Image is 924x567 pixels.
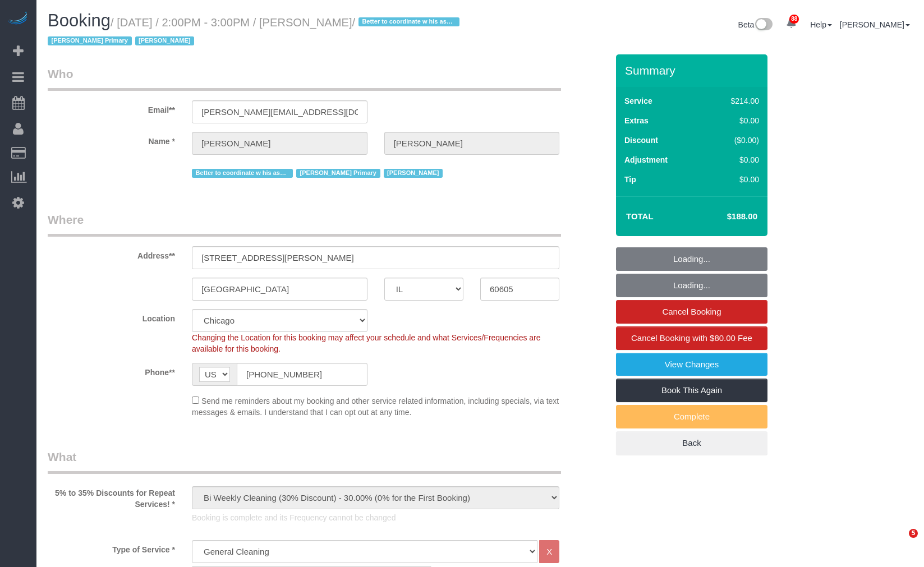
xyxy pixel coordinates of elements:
[693,212,757,222] h4: $188.00
[192,512,559,523] p: Booking is complete and its Frequency cannot be changed
[780,11,802,36] a: 88
[616,431,767,455] a: Back
[48,66,561,91] legend: Who
[754,18,773,33] img: New interface
[625,64,762,77] h3: Summary
[192,169,293,178] span: Better to coordinate w his assistant [PERSON_NAME] email in work order
[631,333,752,343] span: Cancel Booking with $80.00 Fee
[192,397,559,417] span: Send me reminders about my booking and other service related information, including specials, via...
[707,135,759,146] div: ($0.00)
[909,529,918,538] span: 5
[840,20,910,29] a: [PERSON_NAME]
[480,278,559,301] input: Zip Code**
[738,20,773,29] a: Beta
[48,449,561,474] legend: What
[39,483,183,510] label: 5% to 35% Discounts for Repeat Services! *
[135,36,194,45] span: [PERSON_NAME]
[624,115,649,126] label: Extras
[48,16,463,48] small: / [DATE] / 2:00PM - 3:00PM / [PERSON_NAME]
[48,36,132,45] span: [PERSON_NAME] Primary
[707,154,759,165] div: $0.00
[707,174,759,185] div: $0.00
[886,529,913,556] iframe: Intercom live chat
[48,211,561,237] legend: Where
[7,11,29,27] img: Automaid Logo
[616,379,767,402] a: Book This Again
[39,309,183,324] label: Location
[616,300,767,324] a: Cancel Booking
[39,132,183,147] label: Name *
[358,17,459,26] span: Better to coordinate w his assistant [PERSON_NAME] email in work order
[39,540,183,555] label: Type of Service *
[616,353,767,376] a: View Changes
[624,135,658,146] label: Discount
[192,132,367,155] input: First Name**
[384,169,443,178] span: [PERSON_NAME]
[296,169,380,178] span: [PERSON_NAME] Primary
[624,95,652,107] label: Service
[789,15,799,24] span: 88
[192,333,541,353] span: Changing the Location for this booking may affect your schedule and what Services/Frequencies are...
[707,115,759,126] div: $0.00
[707,95,759,107] div: $214.00
[616,326,767,350] a: Cancel Booking with $80.00 Fee
[624,174,636,185] label: Tip
[810,20,832,29] a: Help
[626,211,654,221] strong: Total
[384,132,560,155] input: Last Name*
[48,11,111,30] span: Booking
[624,154,668,165] label: Adjustment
